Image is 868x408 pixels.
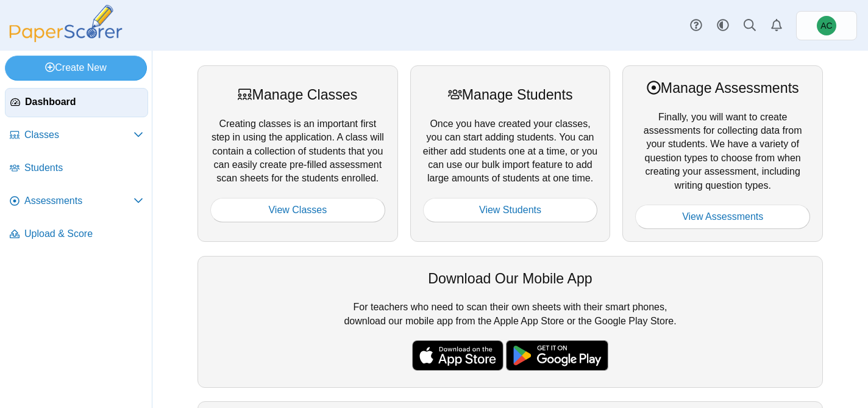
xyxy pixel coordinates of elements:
div: Finally, you will want to create assessments for collecting data from your students. We have a va... [622,65,823,242]
div: For teachers who need to scan their own sheets with their smart phones, download our mobile app f... [197,256,823,388]
span: Classes [24,128,133,142]
div: Creating classes is an important first step in using the application. A class will contain a coll... [197,65,398,242]
span: Students [24,161,143,175]
img: google-play-badge.png [506,340,608,371]
span: Assessments [24,194,133,208]
a: Students [5,154,148,183]
div: Once you have created your classes, you can start adding students. You can either add students on... [410,65,611,242]
a: View Students [423,198,598,222]
a: PaperScorer [5,34,127,44]
div: Manage Assessments [635,78,810,98]
span: Andrew Christman [817,16,836,35]
img: PaperScorer [5,5,127,42]
a: Assessments [5,187,148,216]
div: Download Our Mobile App [210,269,810,288]
a: View Classes [210,198,385,222]
a: View Assessments [635,205,810,229]
a: Andrew Christman [796,11,857,40]
span: Andrew Christman [820,21,832,30]
div: Manage Students [423,85,598,104]
span: Dashboard [25,95,143,109]
span: Upload & Score [24,227,143,241]
a: Create New [5,56,147,80]
img: apple-store-badge.svg [412,340,503,371]
a: Upload & Score [5,220,148,249]
div: Manage Classes [210,85,385,104]
a: Alerts [763,12,790,39]
a: Classes [5,121,148,150]
a: Dashboard [5,88,148,117]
